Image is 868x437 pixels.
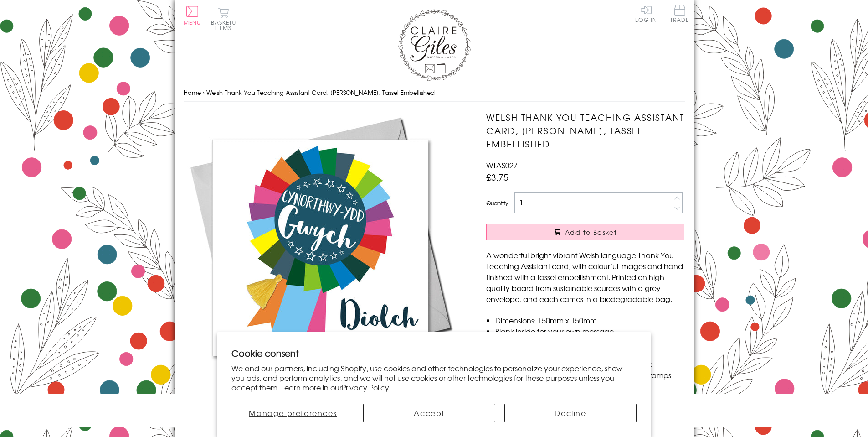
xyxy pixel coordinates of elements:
[486,224,684,240] button: Add to Basket
[184,18,201,26] span: Menu
[342,382,389,393] a: Privacy Policy
[184,111,457,385] img: Welsh Thank You Teaching Assistant Card, Rosette, Tassel Embellished
[486,199,508,207] label: Quantity
[670,5,689,24] a: Trade
[249,407,337,418] span: Manage preferences
[486,160,518,171] span: WTAS027
[635,5,657,22] a: Log In
[184,88,201,97] a: Home
[504,404,637,422] button: Decline
[231,364,637,392] p: We and our partners, including Shopify, use cookies and other technologies to personalize your ex...
[495,315,684,326] li: Dimensions: 150mm x 150mm
[184,83,685,102] nav: breadcrumbs
[486,250,684,304] p: A wonderful bright vibrant Welsh language Thank You Teaching Assistant card, with colourful image...
[495,326,684,337] li: Blank inside for your own message
[203,88,205,97] span: ›
[670,5,689,22] span: Trade
[231,404,354,422] button: Manage preferences
[486,171,508,183] span: £3.75
[215,18,236,32] span: 0 items
[206,88,435,97] span: Welsh Thank You Teaching Assistant Card, [PERSON_NAME], Tassel Embellished
[398,9,471,81] img: Claire Giles Greetings Cards
[486,111,684,150] h1: Welsh Thank You Teaching Assistant Card, [PERSON_NAME], Tassel Embellished
[211,7,236,31] button: Basket0 items
[363,404,495,422] button: Accept
[184,6,201,25] button: Menu
[231,347,637,359] h2: Cookie consent
[565,228,617,237] span: Add to Basket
